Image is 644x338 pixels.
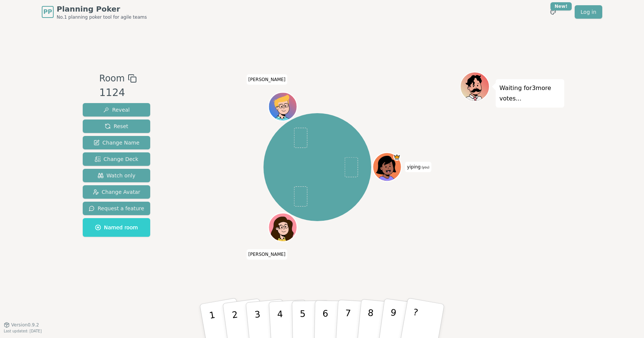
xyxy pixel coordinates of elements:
span: PP [43,7,52,16]
span: (you) [421,166,430,169]
span: Planning Poker [57,4,147,14]
span: Version 0.9.2 [11,322,39,328]
button: Change Deck [83,152,150,166]
span: Click to change your name [246,74,287,85]
span: Click to change your name [405,162,431,172]
div: New! [550,2,572,10]
button: Watch only [83,169,150,182]
span: Named room [95,224,138,231]
button: Change Avatar [83,185,150,199]
button: Click to change your avatar [373,154,400,180]
span: Room [99,72,124,85]
a: Log in [575,5,602,19]
span: yiping is the host [393,154,400,161]
div: 1124 [99,85,136,100]
button: Request a feature [83,202,150,215]
button: New! [546,5,560,19]
button: Change Name [83,136,150,149]
button: Version0.9.2 [4,322,39,328]
button: Reset [83,120,150,133]
span: Last updated: [DATE] [4,329,42,333]
button: Named room [83,218,150,237]
p: Waiting for 3 more votes... [499,83,561,104]
span: No.1 planning poker tool for agile teams [57,14,147,20]
span: Request a feature [89,205,144,212]
span: Watch only [98,172,136,179]
span: Reset [105,123,128,130]
span: Reveal [103,106,130,114]
span: Change Deck [95,155,138,163]
span: Change Name [94,139,139,146]
span: Click to change your name [246,249,287,260]
a: PPPlanning PokerNo.1 planning poker tool for agile teams [42,4,147,20]
span: Change Avatar [93,188,141,196]
button: Reveal [83,103,150,117]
